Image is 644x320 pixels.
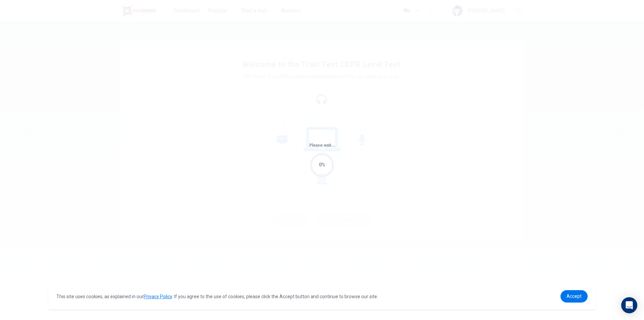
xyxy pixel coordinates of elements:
[48,283,596,309] div: cookieconsent
[560,290,588,303] a: dismiss cookie message
[621,297,637,313] div: Open Intercom Messenger
[56,294,378,299] span: This site uses cookies, as explained in our . If you agree to the use of cookies, please click th...
[319,161,325,169] div: 0%
[309,143,335,148] span: Please wait...
[567,294,582,299] span: Accept
[144,294,172,299] a: Privacy Policy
